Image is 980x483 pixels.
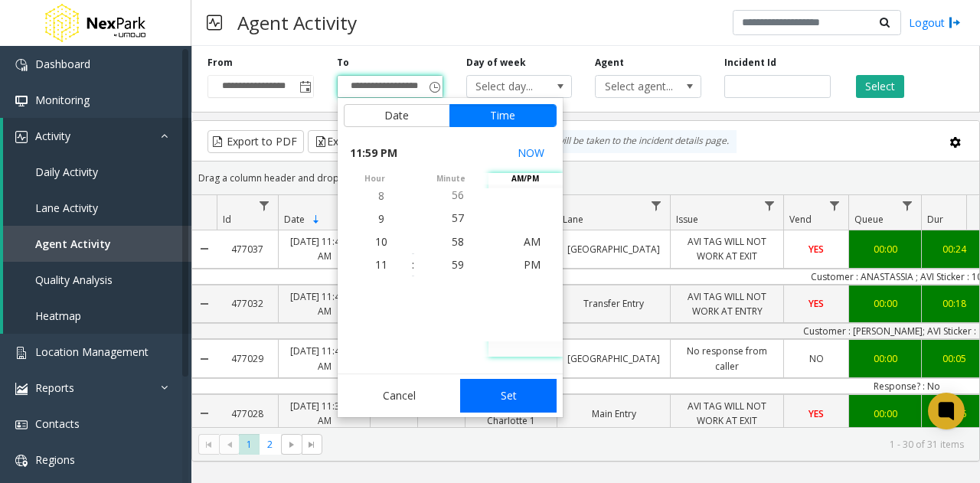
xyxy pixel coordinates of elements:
span: Toggle popup [426,76,443,97]
span: Go to the next page [286,439,298,451]
span: 8 [378,188,384,203]
button: Cancel [344,379,456,413]
a: YES [784,292,848,315]
button: Time tab [449,104,557,127]
span: 58 [452,233,464,248]
a: Lane Activity [3,190,191,226]
a: [DATE] 11:47:12 AM [279,230,370,267]
a: Collapse Details [192,334,217,383]
a: 00:00 [849,403,921,425]
span: Go to the last page [305,439,318,451]
span: Agent Activity [35,237,111,251]
span: NO [809,352,824,365]
div: : [412,257,414,273]
a: 00:00 [849,292,921,315]
img: 'icon' [15,131,28,143]
a: Collapse Details [192,279,217,328]
img: logout [949,15,961,31]
a: AVI TAG WILL NOT WORK AT EXIT [671,395,783,432]
label: Day of week [466,56,526,70]
span: Lane Activity [35,201,98,215]
a: 477028 [217,403,278,425]
button: Date tab [344,104,450,127]
img: 'icon' [15,95,28,107]
span: 10 [375,234,387,249]
span: PM [524,257,541,272]
a: Agent Activity [3,226,191,262]
a: Logout [909,15,961,31]
span: Contacts [35,416,80,431]
span: Vend [789,213,812,226]
span: Quality Analysis [35,273,113,287]
div: 00:00 [853,242,917,256]
span: NO DATA FOUND [595,75,701,98]
img: 'icon' [15,59,28,71]
div: Drag a column header and drop it here to group by that column [192,165,979,191]
span: hour [338,173,412,184]
a: [DATE] 11:39:38 AM [279,395,370,432]
span: AM/PM [488,173,563,184]
span: Page 2 [260,434,280,455]
button: Select [856,75,904,98]
img: pageIcon [207,4,222,41]
a: No response from caller [671,340,783,377]
span: YES [808,243,824,256]
a: 00:00 [849,238,921,260]
span: minute [414,173,488,184]
span: Location Management [35,344,149,359]
span: Go to the next page [281,434,302,455]
a: [GEOGRAPHIC_DATA] [557,348,670,370]
span: 11 [375,257,387,272]
a: Collapse Details [192,389,217,438]
label: From [207,56,233,70]
a: AVI TAG WILL NOT WORK AT EXIT [671,230,783,267]
span: Select agent... [596,76,679,97]
span: 9 [378,211,384,226]
a: 477037 [217,238,278,260]
a: Collapse Details [192,224,217,273]
a: AVI TAG WILL NOT WORK AT ENTRY [671,286,783,322]
a: [DATE] 11:41:21 AM [279,286,370,322]
span: Select day... [467,76,550,97]
span: 56 [452,188,464,202]
h3: Agent Activity [230,4,364,41]
span: Issue [676,213,698,226]
a: Quality Analysis [3,262,191,298]
span: AM [524,234,541,249]
span: Page 1 [239,434,260,455]
button: Export to Excel [308,130,408,153]
span: Reports [35,380,74,395]
span: Queue [854,213,884,226]
span: Go to the last page [302,434,322,455]
a: 00:00 [849,348,921,370]
a: Transfer Entry [557,292,670,315]
a: Id Filter Menu [254,195,275,216]
img: 'icon' [15,455,28,467]
span: Dur [927,213,943,226]
span: Heatmap [35,308,81,323]
img: 'icon' [15,383,28,395]
span: YES [808,407,824,420]
span: 59 [452,257,464,272]
a: Main Entry [557,403,670,425]
a: NO [784,348,848,370]
div: 00:00 [853,406,917,421]
a: Issue Filter Menu [759,195,780,216]
span: Lane [563,213,583,226]
a: Activity [3,118,191,154]
div: 00:00 [853,296,917,311]
a: 477029 [217,348,278,370]
span: Daily Activity [35,165,98,179]
span: Id [223,213,231,226]
span: Sortable [310,214,322,226]
a: [GEOGRAPHIC_DATA] [557,238,670,260]
a: 477032 [217,292,278,315]
a: [DATE] 11:40:08 AM [279,340,370,377]
span: Monitoring [35,93,90,107]
label: Agent [595,56,624,70]
span: Date [284,213,305,226]
a: Daily Activity [3,154,191,190]
a: YES [784,238,848,260]
div: By clicking Incident row you will be taken to the incident details page. [418,130,737,153]
img: 'icon' [15,347,28,359]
